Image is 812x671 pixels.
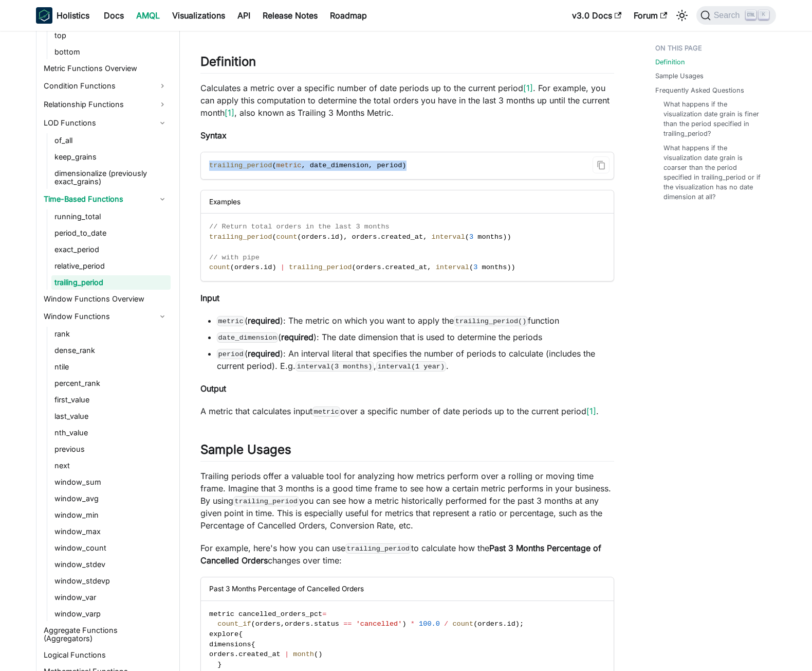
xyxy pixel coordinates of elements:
[314,620,339,628] span: status
[41,96,171,113] a: Relationship Functions
[674,7,690,24] button: Switch between dark and light mode (currently light mode)
[318,650,322,658] span: )
[310,620,314,628] span: .
[51,275,171,290] a: trailing_period
[331,233,339,241] span: id
[310,162,368,169] span: date_dimension
[593,156,610,173] button: Copy code to clipboard
[503,620,507,628] span: .
[238,650,281,658] span: created_at
[51,150,171,164] a: keep_grains
[264,263,272,271] span: id
[41,623,171,646] a: Aggregate Functions (Aggregators)
[586,406,596,416] a: [1]
[248,348,280,359] strong: required
[51,475,171,489] a: window_sum
[200,543,601,566] strong: Past 3 Months Percentage of Cancelled Orders
[473,263,477,271] span: 3
[452,620,473,628] span: count
[166,7,231,24] a: Visualizations
[51,45,171,59] a: bottom
[272,162,276,169] span: (
[238,630,243,638] span: {
[51,327,171,341] a: rank
[41,61,171,76] a: Metric Functions Overview
[402,620,406,628] span: )
[507,263,511,271] span: )
[200,542,614,567] p: For example, here's how you can use to calculate how the changes over time:
[759,10,769,20] kbd: K
[200,54,614,74] h2: Definition
[339,233,343,241] span: )
[377,162,402,169] span: period
[200,383,226,394] strong: Output
[503,233,507,241] span: )
[209,263,230,271] span: count
[217,331,614,343] li: ( ): The date dimension that is used to determine the periods
[200,293,219,303] strong: Input
[217,332,278,343] code: date_dimension
[276,162,302,169] span: metric
[51,376,171,391] a: percent_rank
[251,620,255,628] span: (
[51,409,171,423] a: last_value
[469,263,473,271] span: (
[356,620,402,628] span: 'cancelled'
[209,650,234,658] span: orders
[51,491,171,506] a: window_avg
[343,233,347,241] span: ,
[356,263,381,271] span: orders
[233,496,299,506] code: trailing_period
[312,407,340,417] code: metric
[26,31,180,671] nav: Docs sidebar
[51,426,171,440] a: nth_value
[51,541,171,555] a: window_count
[385,263,428,271] span: created_at
[322,610,326,618] span: =
[302,233,327,241] span: orders
[51,557,171,572] a: window_stdev
[477,620,503,628] span: orders
[248,315,280,326] strong: required
[402,162,406,169] span: )
[436,263,469,271] span: interval
[345,543,411,554] code: trailing_period
[523,83,533,93] a: [1]
[231,7,256,24] a: API
[352,263,356,271] span: (
[51,226,171,240] a: period_to_date
[209,223,390,231] span: // Return total orders in the last 3 months
[376,361,446,372] code: interval(1 year)
[51,442,171,456] a: previous
[51,360,171,374] a: ntile
[281,620,285,628] span: ,
[281,263,285,271] span: |
[200,405,614,417] p: A metric that calculates input over a specific number of date periods up to the current period .
[272,233,276,241] span: (
[419,620,440,628] span: 100.0
[41,648,171,662] a: Logical Functions
[427,263,431,271] span: ,
[473,620,477,628] span: (
[281,332,313,342] strong: required
[51,393,171,407] a: first_value
[377,233,381,241] span: .
[444,620,448,628] span: /
[324,7,373,24] a: Roadmap
[234,650,238,658] span: .
[566,7,628,24] a: v3.0 Docs
[201,577,614,601] div: Past 3 Months Percentage of Cancelled Orders
[477,233,503,241] span: months
[711,11,746,20] span: Search
[663,99,766,139] a: What happens if the visualization date grain is finer than the period specified in trailing_period?
[511,263,515,271] span: )
[51,242,171,257] a: exact_period
[41,115,171,131] a: LOD Functions
[200,470,614,532] p: Trailing periods offer a valuable tool for analyzing how metrics perform over a rolling or moving...
[130,7,166,24] a: AMQL
[276,233,298,241] span: count
[217,316,245,326] code: metric
[98,7,130,24] a: Docs
[285,620,310,628] span: orders
[51,574,171,588] a: window_stdevp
